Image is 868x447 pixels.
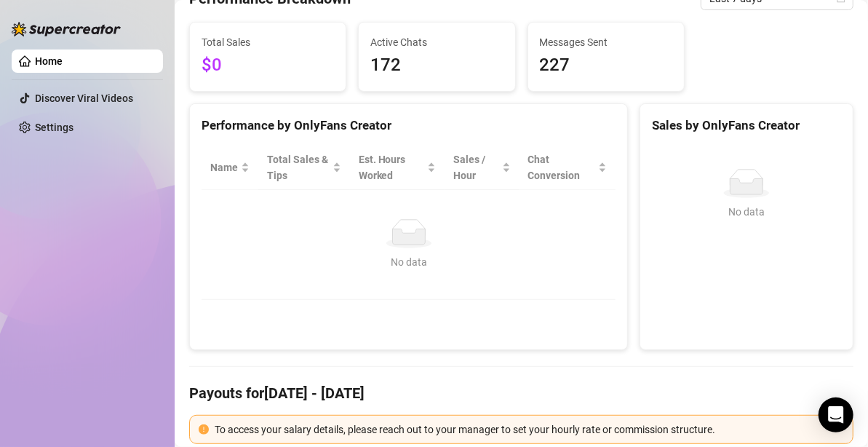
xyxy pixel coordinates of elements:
img: logo-BBDzfeDw.svg [12,22,121,36]
div: Sales by OnlyFans Creator [652,116,841,135]
span: $0 [202,52,334,79]
th: Chat Conversion [519,146,616,190]
div: Est. Hours Worked [359,151,425,183]
a: Discover Viral Videos [35,92,133,104]
th: Sales / Hour [445,146,519,190]
a: Settings [35,122,73,133]
span: exclamation-circle [199,424,209,435]
span: 227 [540,52,672,79]
span: Active Chats [370,34,503,50]
h4: Payouts for [DATE] - [DATE] [189,383,853,403]
span: Total Sales [202,34,334,50]
th: Total Sales & Tips [258,146,350,190]
span: Sales / Hour [453,151,498,183]
div: No data [216,254,601,270]
span: 172 [370,52,503,79]
a: Home [35,55,63,67]
div: No data [658,204,835,220]
div: To access your salary details, please reach out to your manager to set your hourly rate or commis... [215,422,844,438]
span: Total Sales & Tips [267,151,330,183]
th: Name [202,146,258,190]
span: Messages Sent [540,34,672,50]
div: Open Intercom Messenger [819,397,853,432]
span: Chat Conversion [528,151,596,183]
span: Name [210,159,238,175]
div: Performance by OnlyFans Creator [202,116,616,135]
